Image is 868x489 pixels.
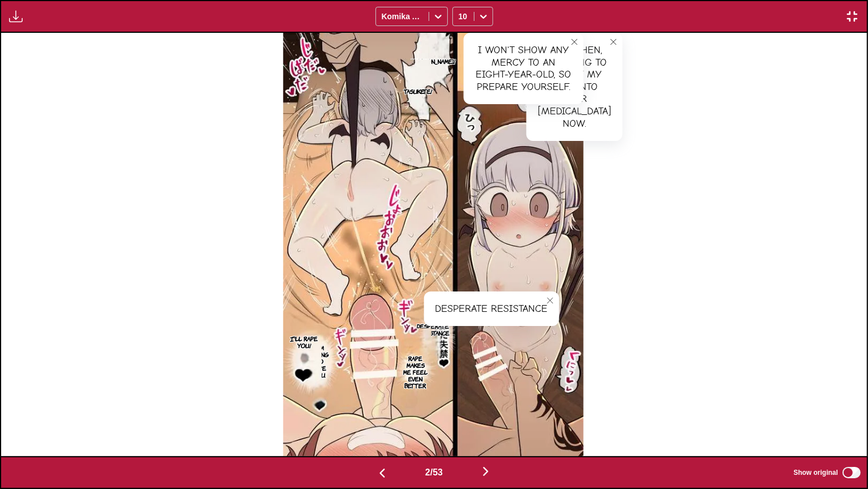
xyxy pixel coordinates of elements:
p: I'll rape you! [286,333,322,351]
img: Manga Panel [283,33,583,456]
img: Previous page [375,466,389,480]
p: Desperate resistance [414,320,452,338]
div: Desperate resistance [424,291,559,327]
div: I won't show any mercy to an eight-year-old, so prepare yourself. [464,33,584,104]
button: close-tooltip [604,33,623,51]
span: Show original [793,469,838,477]
span: 2 / 53 [425,467,443,478]
img: Download translated images [9,10,23,23]
button: close-tooltip [541,291,559,310]
img: Next page [479,465,493,478]
p: Rape makes me feel even better. [399,353,431,391]
button: close-tooltip [565,33,584,51]
p: Tasukete! [401,85,435,97]
input: Show original [843,467,861,478]
p: [PERSON_NAME]! [409,55,458,67]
